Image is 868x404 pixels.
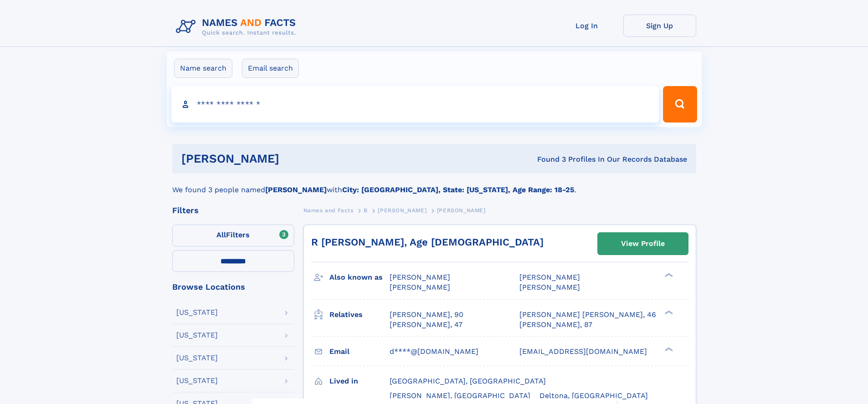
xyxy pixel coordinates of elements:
[519,273,580,281] span: [PERSON_NAME]
[172,283,294,291] div: Browse Locations
[390,273,450,281] span: [PERSON_NAME]
[663,86,697,123] button: Search Button
[303,205,354,216] a: Names and Facts
[172,15,303,39] img: Logo Names and Facts
[329,373,390,389] h3: Lived in
[364,205,368,216] a: B
[519,283,580,291] span: [PERSON_NAME]
[176,309,218,316] div: [US_STATE]
[176,377,218,384] div: [US_STATE]
[663,272,673,278] div: ❯
[329,307,390,322] h3: Relatives
[519,347,647,356] span: [EMAIL_ADDRESS][DOMAIN_NAME]
[598,233,688,255] a: View Profile
[390,320,462,330] a: [PERSON_NAME], 47
[216,230,226,239] span: All
[242,59,299,78] label: Email search
[311,236,544,248] a: R [PERSON_NAME], Age [DEMOGRAPHIC_DATA]
[176,354,218,362] div: [US_STATE]
[519,320,592,330] a: [PERSON_NAME], 87
[390,310,463,320] a: [PERSON_NAME], 90
[172,225,294,246] label: Filters
[176,332,218,339] div: [US_STATE]
[364,207,368,214] span: B
[265,185,327,194] b: [PERSON_NAME]
[663,309,673,315] div: ❯
[390,283,450,291] span: [PERSON_NAME]
[621,233,665,254] div: View Profile
[342,185,574,194] b: City: [GEOGRAPHIC_DATA], State: [US_STATE], Age Range: 18-25
[519,310,656,320] a: [PERSON_NAME] [PERSON_NAME], 46
[408,154,687,164] div: Found 3 Profiles In Our Records Database
[171,86,659,123] input: search input
[172,174,696,195] div: We found 3 people named with .
[329,344,390,359] h3: Email
[623,15,696,37] a: Sign Up
[550,15,623,37] a: Log In
[390,377,546,385] span: [GEOGRAPHIC_DATA], [GEOGRAPHIC_DATA]
[181,153,408,164] h1: [PERSON_NAME]
[437,207,486,214] span: [PERSON_NAME]
[663,346,673,352] div: ❯
[539,391,648,400] span: Deltona, [GEOGRAPHIC_DATA]
[390,391,530,400] span: [PERSON_NAME], [GEOGRAPHIC_DATA]
[329,270,390,285] h3: Also known as
[378,205,426,216] a: [PERSON_NAME]
[378,207,426,214] span: [PERSON_NAME]
[172,206,294,215] div: Filters
[174,59,232,78] label: Name search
